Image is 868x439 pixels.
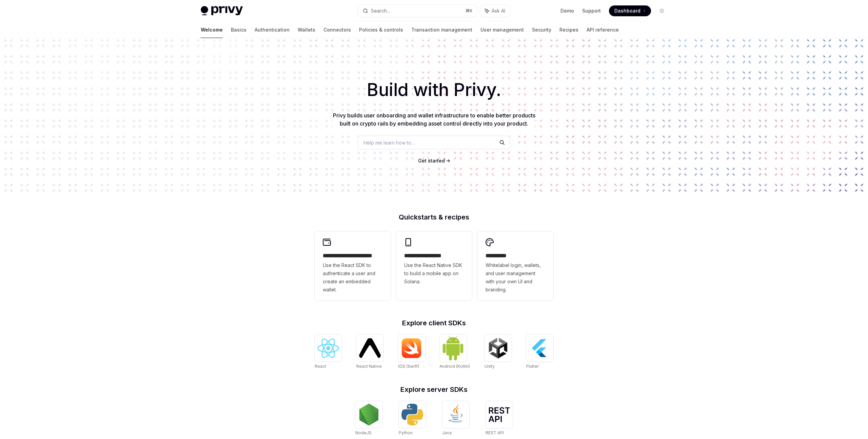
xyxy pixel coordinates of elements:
[418,158,445,164] span: Get started
[466,8,473,14] span: ⌘ K
[298,22,315,38] a: Wallets
[488,407,510,422] img: REST API
[485,364,495,369] span: Unity
[356,364,382,369] span: React Native
[323,261,382,294] span: Use the React SDK to authenticate a user and create an embedded wallet.
[358,404,380,425] img: NodeJS
[399,401,426,436] a: PythonPython
[398,364,419,369] span: iOS (Swift)
[201,6,243,16] img: light logo
[486,261,545,294] span: Whitelabel login, wallets, and user management with your own UI and branding.
[201,22,223,38] a: Welcome
[656,5,667,16] button: Toggle dark mode
[485,335,512,370] a: UnityUnity
[477,231,553,301] a: **** *****Whitelabel login, wallets, and user management with your own UI and branding.
[315,320,553,326] h2: Explore client SDKs
[396,231,472,301] a: **** **** **** ***Use the React Native SDK to build a mobile app on Solana.
[559,22,578,38] a: Recipes
[355,401,382,436] a: NodeJSNodeJS
[315,386,553,393] h2: Explore server SDKs
[358,5,477,17] button: Search...⌘K
[480,22,524,38] a: User management
[401,404,423,425] img: Python
[439,335,470,370] a: Android (Kotlin)Android (Kotlin)
[315,214,553,221] h2: Quickstarts & recipes
[317,339,339,358] img: React
[231,22,246,38] a: Basics
[356,335,383,370] a: React NativeReact Native
[532,22,551,38] a: Security
[560,7,574,14] a: Demo
[411,22,472,38] a: Transaction management
[398,335,425,370] a: iOS (Swift)iOS (Swift)
[609,5,651,16] a: Dashboard
[315,364,326,369] span: React
[363,139,415,146] span: Help me learn how to…
[11,77,857,103] h1: Build with Privy.
[529,337,551,359] img: Flutter
[486,430,504,435] span: REST API
[333,112,535,127] span: Privy builds user onboarding and wallet infrastructure to enable better products built on crypto ...
[526,364,539,369] span: Flutter
[445,404,467,425] img: Java
[399,430,413,435] span: Python
[371,7,390,15] div: Search...
[359,338,381,358] img: React Native
[492,7,505,14] span: Ask AI
[480,5,510,17] button: Ask AI
[323,22,351,38] a: Connectors
[315,335,342,370] a: ReactReact
[418,157,445,164] a: Get started
[355,430,372,435] span: NodeJS
[439,364,470,369] span: Android (Kotlin)
[442,335,464,361] img: Android (Kotlin)
[442,401,469,436] a: JavaJava
[442,430,452,435] span: Java
[487,337,509,359] img: Unity
[587,22,619,38] a: API reference
[255,22,290,38] a: Authentication
[486,401,513,436] a: REST APIREST API
[526,335,553,370] a: FlutterFlutter
[582,7,601,14] a: Support
[401,338,422,358] img: iOS (Swift)
[404,261,464,286] span: Use the React Native SDK to build a mobile app on Solana.
[359,22,403,38] a: Policies & controls
[614,7,640,14] span: Dashboard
